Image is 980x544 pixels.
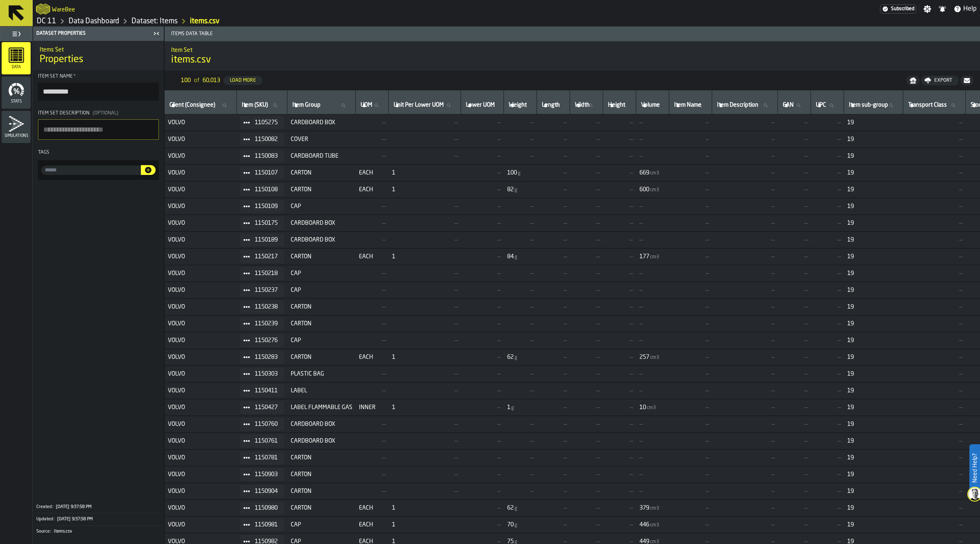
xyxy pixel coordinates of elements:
[673,153,709,159] span: —
[540,100,566,111] input: label
[715,119,775,126] span: —
[53,517,54,522] span: :
[168,186,234,193] span: VOLVO
[715,253,775,260] span: —
[291,119,352,126] span: CARDBOARD BOX
[715,186,775,193] span: —
[392,203,458,210] span: —
[392,119,458,126] span: —
[464,170,501,176] span: —
[606,186,633,193] span: —
[715,170,775,176] span: —
[242,102,268,108] span: label
[464,136,501,143] span: —
[783,102,794,108] span: label
[255,253,278,260] span: 1150217
[36,2,50,16] a: logo-header
[359,304,385,310] span: —
[814,136,841,143] span: —
[291,203,352,210] span: CAP
[255,287,278,293] span: 1150237
[575,102,590,108] span: label
[880,4,916,13] div: Menu Subscription
[573,287,600,293] span: —
[518,170,521,176] span: g
[639,170,660,176] span: FormattedValue
[255,136,278,143] span: 1150082
[847,119,900,126] span: 19
[573,100,599,111] input: label
[194,77,199,84] span: of
[573,136,600,143] span: —
[36,529,53,534] div: Source
[608,102,625,108] span: label
[165,41,980,71] div: title-items.csv
[392,153,458,159] span: —
[814,253,841,260] span: —
[291,170,352,176] span: CARTON
[168,203,234,210] span: VOLVO
[931,78,955,83] div: Export
[715,220,775,226] span: —
[392,237,458,243] span: —
[50,529,51,534] span: :
[639,120,643,125] span: —
[291,220,352,226] span: CARDBOARD BOX
[466,102,495,108] span: label
[814,220,841,226] span: —
[56,504,91,510] span: [DATE] 9:37:58 PM
[240,100,284,111] input: label
[781,220,808,226] span: —
[540,119,567,126] span: —
[673,253,709,260] span: —
[255,237,278,243] span: 1150189
[255,153,278,159] span: 1150083
[673,119,709,126] span: —
[606,253,633,260] span: —
[960,76,973,85] button: button-
[715,237,775,243] span: —
[507,237,534,243] span: —
[168,119,234,126] span: VOLVO
[507,186,514,193] span: 82
[891,6,914,12] span: Subscribed
[673,170,709,176] span: —
[38,150,49,155] span: Tags
[359,136,385,143] span: —
[168,31,980,37] span: Items Data Table
[606,170,633,176] span: —
[2,99,31,104] span: Stats
[359,100,385,111] input: label
[814,237,841,243] span: —
[781,170,808,176] span: —
[169,102,215,108] span: label
[507,253,518,260] span: FormattedValue
[168,287,234,293] span: VOLVO
[906,203,962,210] span: —
[168,220,234,226] span: VOLVO
[171,54,211,67] span: items.csv
[814,153,841,159] span: —
[359,253,385,260] span: EACH
[359,186,385,193] span: EACH
[33,27,164,41] header: Dataset Properties
[814,186,841,193] span: —
[2,28,31,40] label: button-toggle-Toggle Full Menu
[673,287,709,293] span: —
[573,203,600,210] span: —
[507,220,534,226] span: —
[814,203,841,210] span: —
[673,237,709,243] span: —
[639,271,643,276] span: —
[935,5,950,13] label: button-toggle-Notifications
[507,270,534,277] span: —
[639,153,643,159] span: —
[639,287,643,293] span: —
[2,65,31,69] span: Data
[2,76,31,109] li: menu Stats
[715,136,775,143] span: —
[291,186,352,193] span: CARTON
[227,78,259,83] div: Load More
[540,220,567,226] span: —
[2,42,31,75] li: menu Data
